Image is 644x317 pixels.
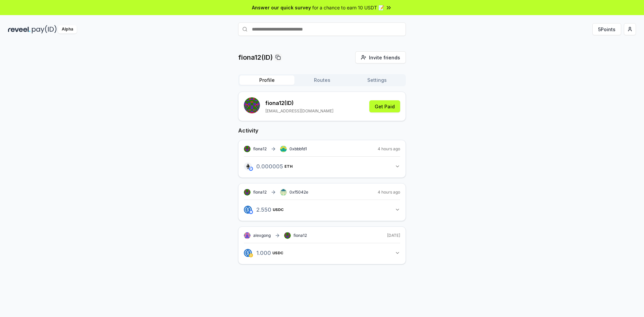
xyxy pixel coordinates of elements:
[253,233,271,238] span: alexgong
[244,247,400,259] button: 1.000USDC
[272,251,283,255] span: USDC
[249,167,253,171] img: base-network.png
[355,51,406,63] button: Invite friends
[369,54,400,61] span: Invite friends
[252,4,311,11] span: Answer our quick survey
[244,204,400,215] button: 2.550USDC
[312,4,384,11] span: for a chance to earn 10 USDT 📝
[265,99,333,107] p: fiona12 (ID)
[378,146,400,152] span: 4 hours ago
[249,253,253,257] img: logo.png
[265,108,333,114] p: [EMAIL_ADDRESS][DOMAIN_NAME]
[238,53,273,62] p: fiona12(ID)
[289,146,307,151] span: 0xbbbfd1
[58,25,77,34] div: Alpha
[239,75,294,85] button: Profile
[8,25,31,34] img: reveel_dark
[387,233,400,238] span: [DATE]
[244,249,252,257] img: logo.png
[293,233,307,238] span: fiona12
[244,206,252,214] img: logo.png
[378,190,400,195] span: 4 hours ago
[253,190,267,195] span: fiona12
[244,161,400,172] button: 0.000005ETH
[253,146,267,152] span: fiona12
[249,210,253,214] img: base-network.png
[294,75,350,85] button: Routes
[369,100,400,112] button: Get Paid
[32,25,57,34] img: pay_id
[244,162,252,170] img: logo.png
[592,23,621,35] button: 5Points
[350,75,405,85] button: Settings
[238,126,406,135] h2: Activity
[289,190,308,195] span: 0xf5042e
